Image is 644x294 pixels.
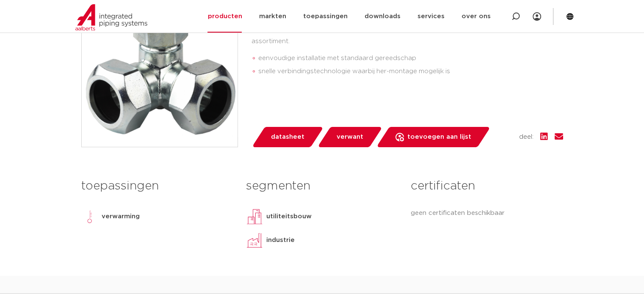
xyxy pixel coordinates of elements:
a: datasheet [252,127,323,147]
span: verwant [337,130,363,144]
p: industrie [266,235,295,245]
li: snelle verbindingstechnologie waarbij her-montage mogelijk is [258,65,563,78]
span: toevoegen aan lijst [407,130,471,144]
img: utiliteitsbouw [246,208,263,225]
p: geen certificaten beschikbaar [411,208,563,218]
h3: certificaten [411,178,563,195]
div: De VSH Klem 113 is een T-hoekstuk vervaardigd uit staalverzinkt messing, voorzien van drie klem a... [252,8,563,82]
span: datasheet [271,130,304,144]
a: verwant [317,127,382,147]
h3: toepassingen [81,178,233,195]
img: verwarming [81,208,98,225]
li: eenvoudige installatie met standaard gereedschap [258,52,563,65]
p: verwarming [102,212,140,222]
p: utiliteitsbouw [266,212,312,222]
img: industrie [246,232,263,249]
h3: segmenten [246,178,398,195]
span: deel: [519,132,533,142]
